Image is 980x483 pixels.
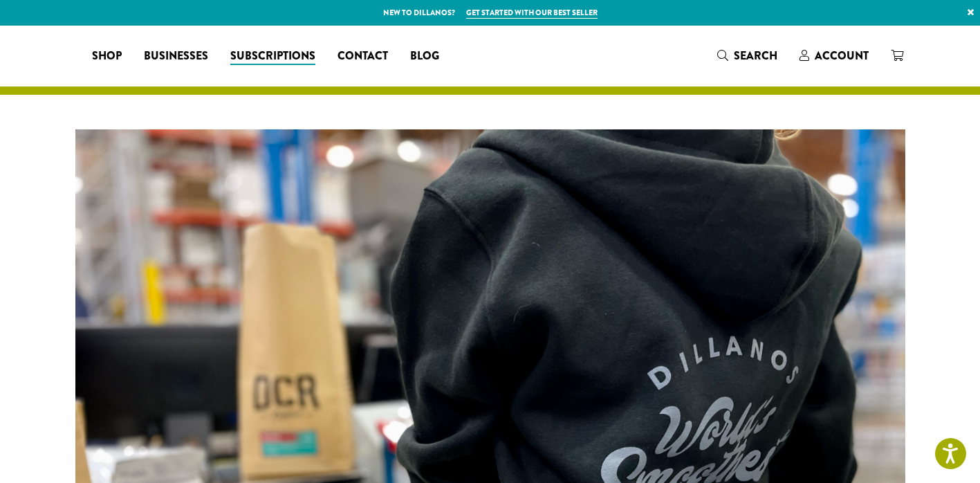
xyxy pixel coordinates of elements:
span: Search [734,48,777,64]
span: Blog [410,48,439,65]
span: Shop [92,48,122,65]
a: Get started with our best seller [466,7,598,19]
a: Shop [81,45,133,67]
span: Contact [338,48,388,65]
a: Search [706,44,788,67]
span: Account [815,48,869,64]
span: Businesses [144,48,208,65]
span: Subscriptions [230,48,315,65]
